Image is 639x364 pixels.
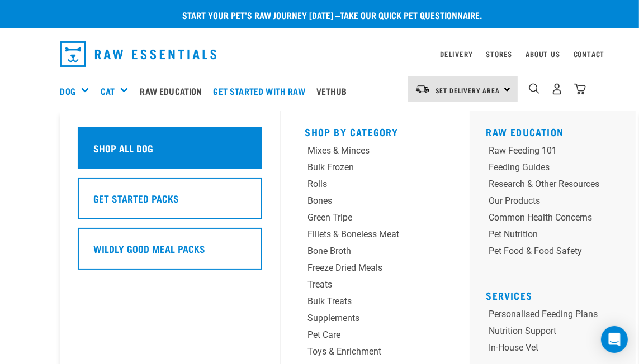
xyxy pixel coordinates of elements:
a: Pet Care [305,328,445,345]
img: home-icon@2x.png [574,83,586,95]
a: Freeze Dried Meals [305,261,445,278]
div: Our Products [489,194,600,208]
div: Research & Other Resources [489,178,600,191]
a: Contact [574,52,605,56]
img: van-moving.png [415,84,430,94]
a: Nutrition Support [486,324,627,341]
h5: Wildly Good Meal Packs [94,241,206,256]
a: Cat [101,84,115,98]
h5: Get Started Packs [94,191,179,205]
a: Bulk Frozen [305,161,445,178]
a: Bone Broth [305,245,445,261]
a: Pet Food & Food Safety [486,245,627,261]
div: Green Tripe [308,211,418,224]
div: Pet Care [308,328,418,342]
a: Vethub [314,69,356,113]
a: Fillets & Boneless Meat [305,228,445,245]
div: Treats [308,278,418,291]
div: Common Health Concerns [489,211,600,224]
img: home-icon-1@2x.png [529,83,539,94]
a: Our Products [486,194,627,211]
div: Feeding Guides [489,161,600,174]
a: Supplements [305,312,445,328]
div: Bone Broth [308,245,418,258]
div: Rolls [308,178,418,191]
div: Supplements [308,312,418,325]
a: Mixes & Minces [305,144,445,161]
a: Green Tripe [305,211,445,228]
div: Freeze Dried Meals [308,261,418,275]
div: Toys & Enrichment [308,345,418,358]
a: Rolls [305,178,445,194]
a: Treats [305,278,445,295]
a: Research & Other Resources [486,178,627,194]
div: Bulk Treats [308,295,418,308]
a: Shop All Dog [78,127,262,178]
div: Raw Feeding 101 [489,144,600,157]
a: Raw Feeding 101 [486,144,627,161]
a: Get Started Packs [78,178,262,228]
span: Set Delivery Area [436,88,500,92]
a: Dog [60,84,75,98]
div: Bones [308,194,418,208]
div: Fillets & Boneless Meat [308,228,418,241]
a: In-house vet [486,341,627,358]
div: Bulk Frozen [308,161,418,174]
h5: Shop All Dog [94,141,154,155]
a: Raw Education [137,69,210,113]
a: Toys & Enrichment [305,345,445,362]
a: Raw Education [486,129,564,135]
img: Raw Essentials Logo [60,41,217,67]
div: Pet Food & Food Safety [489,245,600,258]
a: Feeding Guides [486,161,627,178]
a: Bulk Treats [305,295,445,312]
h5: Services [486,290,627,299]
a: Stores [486,52,513,56]
div: Pet Nutrition [489,228,600,241]
a: take our quick pet questionnaire. [340,12,482,17]
a: Get started with Raw [211,69,314,113]
div: Open Intercom Messenger [601,326,628,353]
div: Mixes & Minces [308,144,418,157]
a: Pet Nutrition [486,228,627,245]
a: Bones [305,194,445,211]
a: Delivery [440,52,472,56]
h5: Shop By Category [305,126,445,135]
a: Common Health Concerns [486,211,627,228]
a: About Us [526,52,560,56]
img: user.png [551,83,563,95]
a: Wildly Good Meal Packs [78,228,262,278]
a: Personalised Feeding Plans [486,308,627,324]
nav: dropdown navigation [51,37,588,71]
